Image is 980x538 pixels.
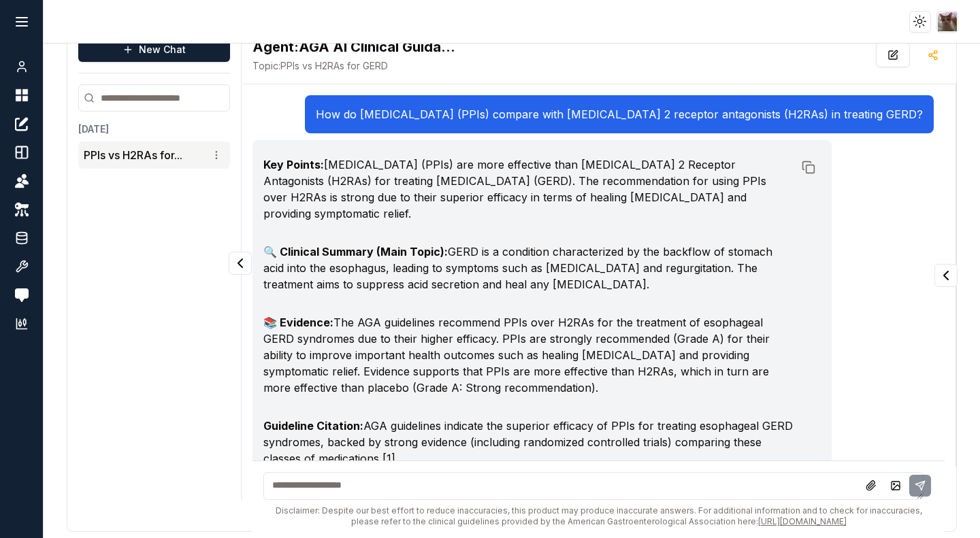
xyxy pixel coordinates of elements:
[934,264,958,287] button: Expand panel
[263,505,933,527] div: Disclaimer: Despite our best effort to reduce inaccuracies, this product may produce inaccurate a...
[208,147,225,163] button: Conversation options
[316,106,923,122] p: How do [MEDICAL_DATA] (PPIs) compare with [MEDICAL_DATA] 2 receptor antagonists (H2RAs) in treati...
[263,419,363,433] strong: Guideline Citation:
[229,252,252,275] button: Collapse panel
[263,245,448,258] strong: 🔍 Clinical Summary (Main Topic):
[78,37,230,62] button: New Chat
[263,418,793,467] p: AGA guidelines indicate the superior efficacy of PPIs for treating esophageal GERD syndromes, bac...
[84,147,182,163] button: PPIs vs H2RAs for...
[252,37,457,56] h2: AGA AI Clinical Guidance Tool
[263,158,324,171] strong: Key Points:
[263,243,793,292] p: GERD is a condition characterized by the backflow of stomach acid into the esophagus, leading to ...
[78,122,230,136] h3: [DATE]
[15,288,29,302] img: feedback
[252,59,457,73] span: PPIs vs H2RAs for GERD
[263,314,793,396] p: The AGA guidelines recommend PPIs over H2RAs for the treatment of esophageal GERD syndromes due t...
[758,516,847,526] a: [URL][DOMAIN_NAME]
[263,156,793,222] p: [MEDICAL_DATA] (PPIs) are more effective than [MEDICAL_DATA] 2 Receptor Antagonists (H2RAs) for t...
[263,316,333,329] strong: 📚 Evidence:
[938,12,958,31] img: ACg8ocJAGrm42OKEAVJcx4ihm4XXpPKiBwIbH1EJE5twAVJrfl1BH94=s96-c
